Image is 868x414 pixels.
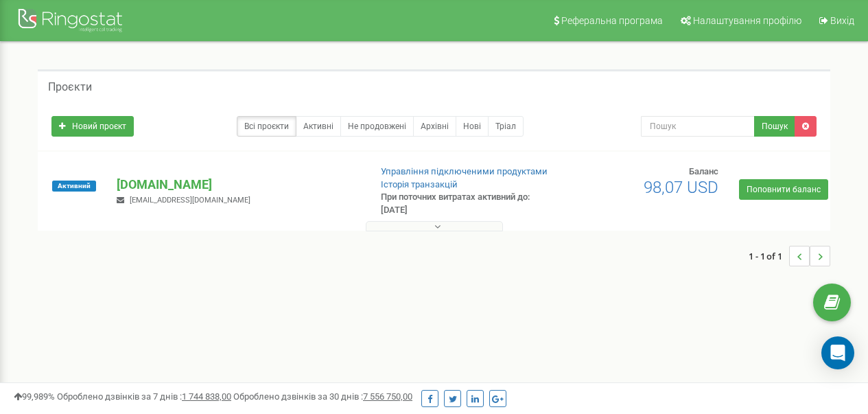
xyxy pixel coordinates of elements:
[739,179,828,200] a: Поповнити баланс
[48,81,92,93] h5: Проєкти
[182,391,231,402] u: 1 744 838,00
[456,116,489,137] a: Нові
[363,391,412,402] u: 7 556 750,00
[57,391,231,402] span: Оброблено дзвінків за 7 днів :
[52,181,96,192] span: Активний
[749,246,789,266] span: 1 - 1 of 1
[51,116,134,137] a: Новий проєкт
[689,166,718,176] span: Баланс
[641,116,755,137] input: Пошук
[14,391,55,402] span: 99,989%
[117,176,358,194] p: [DOMAIN_NAME]
[644,178,718,197] span: 98,07 USD
[413,116,456,137] a: Архівні
[340,116,414,137] a: Не продовжені
[237,116,296,137] a: Всі проєкти
[233,391,412,402] span: Оброблено дзвінків за 30 днів :
[381,166,548,176] a: Управління підключеними продуктами
[488,116,524,137] a: Тріал
[296,116,341,137] a: Активні
[381,179,458,189] a: Історія транзакцій
[693,15,801,26] span: Налаштування профілю
[381,191,556,216] p: При поточних витратах активний до: [DATE]
[754,116,795,137] button: Пошук
[821,336,854,369] div: Open Intercom Messenger
[830,15,854,26] span: Вихід
[130,196,250,205] span: [EMAIL_ADDRESS][DOMAIN_NAME]
[561,15,663,26] span: Реферальна програма
[749,232,830,280] nav: ...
